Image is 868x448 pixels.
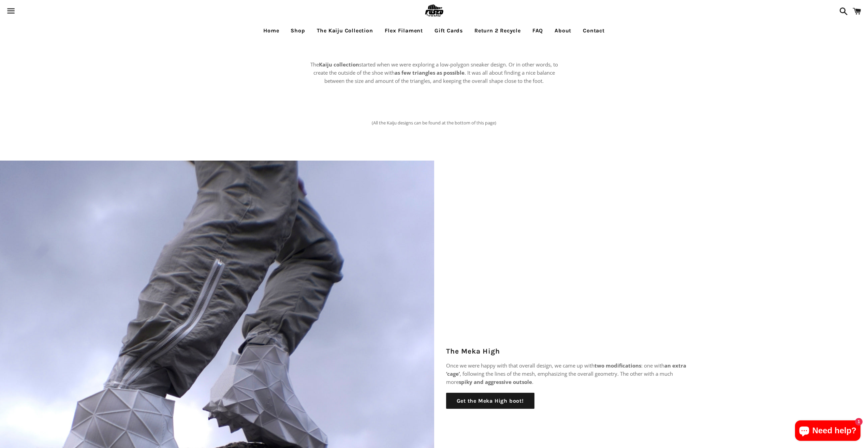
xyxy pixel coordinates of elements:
p: The started when we were exploring a low-polygon sneaker design. Or in other words, to create the... [308,60,560,85]
a: Gift Cards [429,22,468,39]
a: Flex Filament [380,22,428,39]
h2: The Meka High [446,346,688,356]
p: (All the Kaiju designs can be found at the bottom of this page) [352,112,516,133]
a: The Kaiju Collection [312,22,378,39]
strong: two modifications [594,362,641,369]
a: Get the Meka High boot! [446,393,534,409]
a: Return 2 Recycle [469,22,526,39]
a: FAQ [527,22,548,39]
strong: spiky and aggressive outsole [459,378,532,385]
strong: an extra ‘cage’ [446,362,686,377]
a: Shop [285,22,310,39]
a: Contact [578,22,610,39]
a: About [549,22,576,39]
strong: as few triangles as possible [395,69,465,76]
p: Once we were happy with that overall design, we came up with : one with , following the lines of ... [446,361,688,386]
a: Home [258,22,284,39]
inbox-online-store-chat: Shopify online store chat [793,420,863,443]
strong: Kaiju collection [319,61,359,68]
